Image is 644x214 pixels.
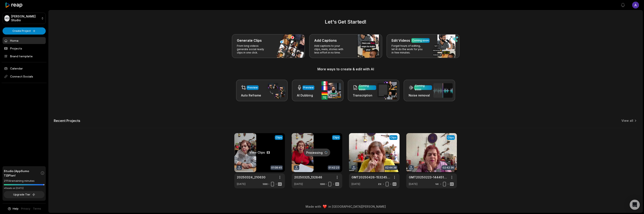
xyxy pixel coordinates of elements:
[3,65,46,72] a: Calendar
[353,93,376,98] h3: Transcription
[352,175,390,179] a: GMT20250426-153245_Recording_avo_640x360
[237,38,262,43] h3: Generate Clips
[377,81,397,99] img: transcription.png
[359,84,375,91] div: Coming soon
[266,82,285,99] img: auto_reframe.png
[13,207,19,211] span: Help
[247,86,258,90] div: Preview
[237,44,270,54] p: From long videos generate social ready clips in one click.
[3,73,46,80] span: Connect Socials
[303,86,314,90] div: Preview
[621,119,633,123] a: View all
[314,44,347,54] p: Add captions to your clips, reels, stories with less effort in no time.
[52,204,639,209] div: Made with in [GEOGRAPHIC_DATA][PERSON_NAME]
[21,207,30,211] a: Privacy
[54,119,80,123] h2: Recent Projects
[297,93,314,98] h3: AI Dubbing
[322,81,341,100] img: ai_dubbing.png
[11,15,39,22] p: [PERSON_NAME] Studio
[412,39,429,42] div: Coming soon
[4,187,44,190] div: *Resets on [DATE]
[4,191,44,198] button: Upgrade Tier
[237,175,266,179] a: 20250324_210630
[7,207,19,211] button: Help
[3,27,46,35] button: Create Project
[3,53,46,60] a: Brand template
[294,175,322,179] a: 20250325_132846
[33,207,41,211] a: Terms
[54,18,637,26] h2: Let's Get Started!
[323,205,327,209] img: heart emoji
[392,38,410,43] h3: Edit Videos
[409,93,432,98] h3: Noise removal
[433,83,453,98] img: noise_removal.png
[4,179,44,183] div: 21114 remaining minutes
[415,84,431,91] div: Coming soon
[3,45,46,52] a: Projects
[241,93,261,98] h3: Auto Reframe
[392,44,424,54] p: Forget hours of editing, let AI do the work for you in few minutes.
[54,67,637,72] h3: More ways to create & edit with AI
[409,175,448,179] a: GMT20250223-144451_Recording_avo_640x360
[314,38,337,43] h3: Add Captions
[630,200,640,210] div: Open Intercom Messenger
[4,169,40,178] span: Studio (AppSumo T2) Plan!
[4,15,9,21] div: AS
[3,37,46,44] a: Home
